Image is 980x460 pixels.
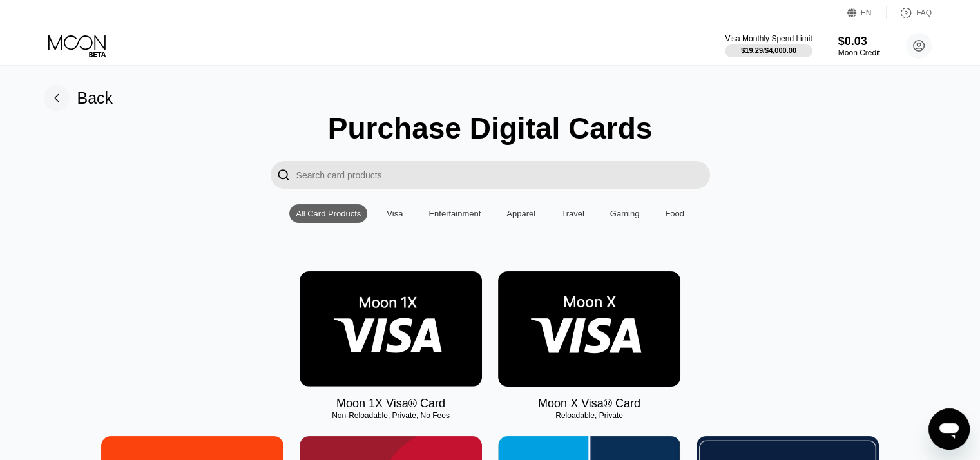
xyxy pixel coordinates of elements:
div: Gaming [604,204,646,223]
div: Food [658,204,691,223]
div: Visa [387,209,403,218]
div: Gaming [610,209,640,218]
div: EN [847,6,887,19]
div: Non-Reloadable, Private, No Fees [300,411,482,420]
iframe: Button to launch messaging window [928,408,970,450]
div: Back [77,89,113,108]
div: Apparel [500,204,542,223]
div: FAQ [916,8,932,17]
div: All Card Products [296,209,361,218]
div: FAQ [887,6,932,19]
div: Visa Monthly Spend Limit$19.29/$4,000.00 [725,34,812,57]
div: Entertainment [428,209,481,218]
div: Travel [561,209,584,218]
div: Visa Monthly Spend Limit [725,34,812,43]
div:  [277,168,290,182]
div: Entertainment [422,204,487,223]
div: Reloadable, Private [498,411,680,420]
div: Moon 1X Visa® Card [336,397,445,410]
div: $0.03 [838,35,880,48]
div: All Card Products [289,204,367,223]
div: EN [861,8,872,17]
div: Moon X Visa® Card [538,397,640,410]
div: Visa [380,204,409,223]
div:  [271,161,296,189]
div: Moon Credit [838,48,880,57]
div: Back [44,85,113,111]
input: Search card products [296,161,710,189]
div: Travel [555,204,591,223]
div: Apparel [506,209,535,218]
div: Purchase Digital Cards [328,111,653,146]
div: $0.03Moon Credit [838,35,880,57]
div: Food [665,209,684,218]
div: $19.29 / $4,000.00 [741,46,796,54]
